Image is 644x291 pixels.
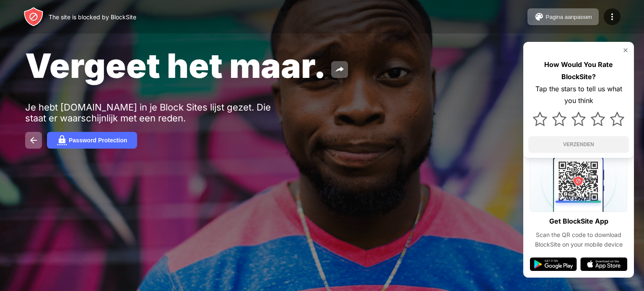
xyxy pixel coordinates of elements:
img: rate-us-close.svg [622,47,629,54]
img: star.svg [571,112,586,126]
div: Tap the stars to tell us what you think [528,83,629,107]
img: star.svg [610,112,624,126]
img: pallet.svg [534,12,544,22]
img: star.svg [533,112,547,126]
img: google-play.svg [530,258,577,271]
span: Vergeet het maar. [25,45,326,86]
img: share.svg [335,64,345,75]
img: password.svg [57,135,67,145]
div: The site is blocked by BlockSite [49,13,136,21]
img: star.svg [552,112,566,126]
img: app-store.svg [580,258,627,271]
img: header-logo.svg [23,7,44,27]
div: Je hebt [DOMAIN_NAME] in je Block Sites lijst gezet. Die staat er waarschijnlijk met een reden. [25,102,284,124]
button: Password Protection [47,132,137,149]
img: star.svg [591,112,605,126]
div: How Would You Rate BlockSite? [528,59,629,83]
div: Pagina aanpassen [546,14,592,20]
button: VERZENDEN [528,136,629,153]
img: menu-icon.svg [607,12,617,22]
div: Password Protection [69,137,127,144]
div: Scan the QR code to download BlockSite on your mobile device [530,230,627,249]
button: Pagina aanpassen [527,8,599,25]
div: Get BlockSite App [549,215,608,227]
img: back.svg [29,135,39,145]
